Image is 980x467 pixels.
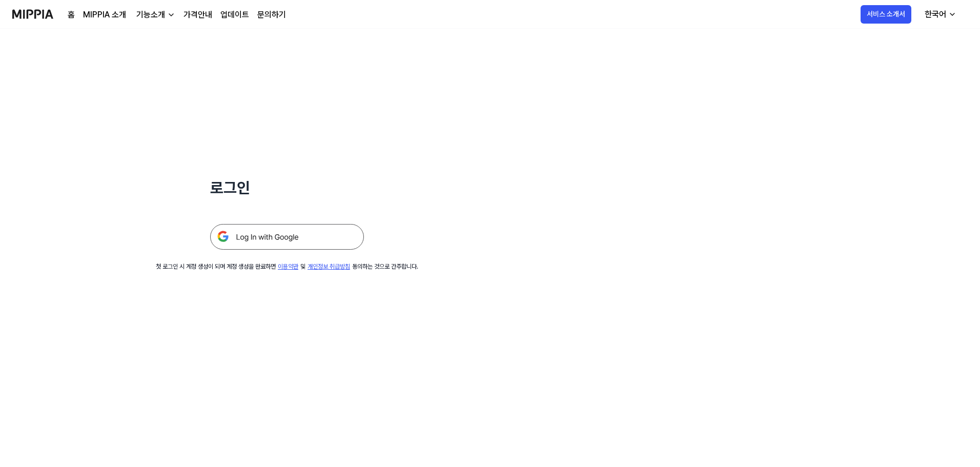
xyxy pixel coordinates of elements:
a: MIPPIA 소개 [83,9,126,21]
div: 한국어 [923,8,948,21]
h1: 로그인 [210,176,364,199]
a: 이용약관 [278,263,298,270]
div: 첫 로그인 시 계정 생성이 되며 계정 생성을 완료하면 및 동의하는 것으로 간주합니다. [156,262,418,271]
a: 가격안내 [183,9,212,21]
button: 기능소개 [134,9,175,21]
button: 한국어 [916,4,963,25]
a: 문의하기 [257,9,286,21]
a: 업데이트 [220,9,249,21]
button: 서비스 소개서 [861,5,911,24]
div: 기능소개 [134,9,167,21]
a: 홈 [68,9,75,21]
img: 구글 로그인 버튼 [210,224,364,250]
a: 개인정보 취급방침 [308,263,350,270]
img: down [167,11,175,19]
